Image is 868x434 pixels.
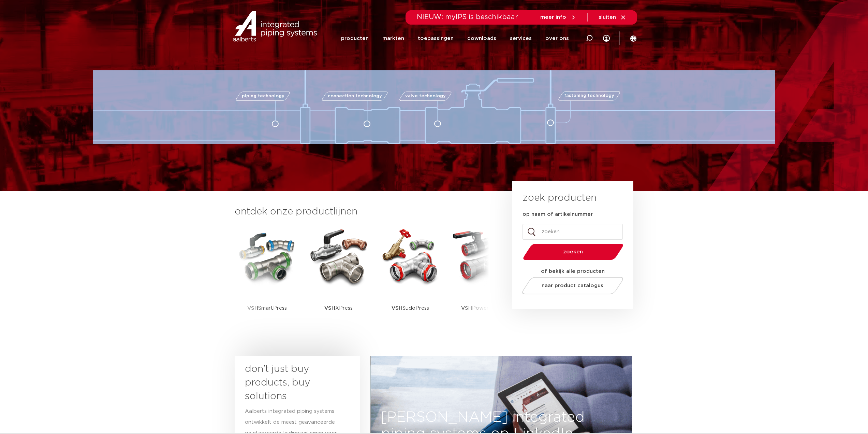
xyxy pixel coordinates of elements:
[523,224,623,240] input: zoeken
[380,225,441,330] a: VSHSudoPress
[541,269,605,274] strong: of bekijk alle producten
[245,362,338,403] h3: don’t just buy products, buy solutions
[467,25,496,52] a: downloads
[542,283,603,288] span: naar product catalogus
[324,287,353,330] p: XPress
[461,287,502,330] p: PowerPress
[523,211,593,218] label: op naam of artikelnummer
[341,25,369,52] a: producten
[247,306,258,311] strong: VSH
[327,94,382,98] span: connection technology
[236,225,298,330] a: VSHSmartPress
[523,191,597,205] h3: zoek producten
[603,25,610,52] div: my IPS
[392,306,402,311] strong: VSH
[417,14,518,20] span: NIEUW: myIPS is beschikbaar
[599,14,626,20] a: sluiten
[247,287,287,330] p: SmartPress
[382,25,404,52] a: markten
[308,225,369,330] a: VSHXPress
[520,277,625,294] a: naar product catalogus
[540,14,576,20] a: meer info
[541,249,606,254] span: zoeken
[564,94,614,98] span: fastening technology
[341,25,569,52] nav: Menu
[418,25,454,52] a: toepassingen
[242,94,284,98] span: piping technology
[392,287,429,330] p: SudoPress
[451,225,513,330] a: VSHPowerPress
[405,94,446,98] span: valve technology
[324,306,335,311] strong: VSH
[510,25,532,52] a: services
[599,15,616,20] span: sluiten
[461,306,472,311] strong: VSH
[545,25,569,52] a: over ons
[520,243,626,261] button: zoeken
[540,15,566,20] span: meer info
[235,205,489,219] h3: ontdek onze productlijnen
